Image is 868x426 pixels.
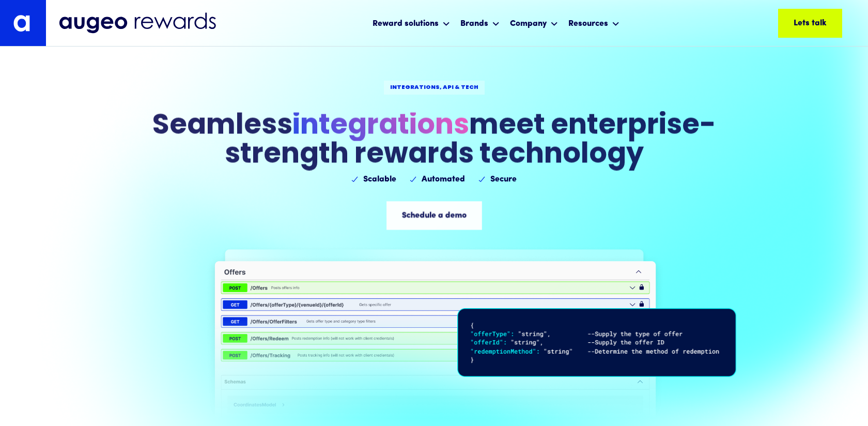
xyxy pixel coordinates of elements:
[124,113,744,171] h1: Seamless meet enterprise-strength rewards technology
[373,18,439,30] div: Reward solutions
[566,9,622,37] div: Resources
[568,18,608,30] div: Resources
[507,9,561,37] div: Company
[422,173,465,186] div: Automated
[370,9,453,37] div: Reward solutions
[460,18,488,30] div: Brands
[458,9,502,37] div: Brands
[510,18,547,30] div: Company
[292,113,469,141] span: integrations
[363,173,396,186] div: Scalable
[59,12,216,34] img: Augeo Rewards business unit full logo in midnight blue.
[490,173,517,186] div: Secure
[778,9,842,38] a: Lets talk
[390,84,478,92] div: Integrations, API & tech
[386,201,482,230] a: Schedule a demo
